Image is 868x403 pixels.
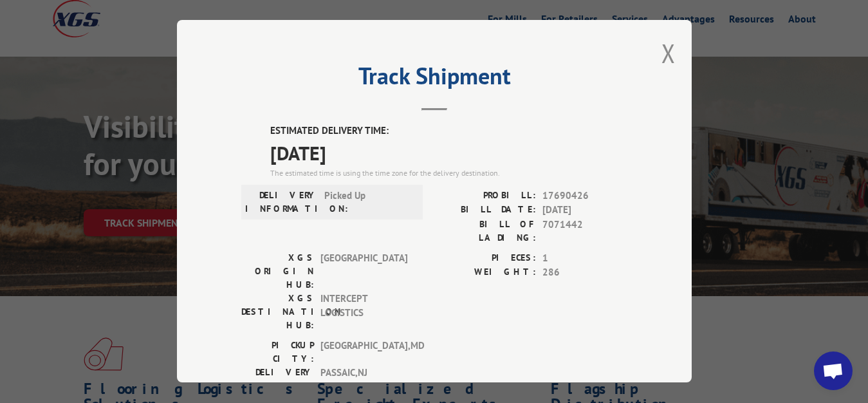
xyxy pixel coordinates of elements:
label: BILL DATE: [434,203,536,218]
span: [DATE] [270,138,627,167]
span: 286 [542,265,627,280]
h2: Track Shipment [241,67,627,91]
span: [GEOGRAPHIC_DATA] , MD [320,339,407,366]
button: Close modal [661,36,676,70]
label: BILL OF LADING: [434,218,536,245]
label: PICKUP CITY: [241,339,314,366]
label: PROBILL: [434,189,536,203]
span: 17690426 [542,189,627,203]
label: XGS ORIGIN HUB: [241,251,314,292]
span: [GEOGRAPHIC_DATA] [320,251,407,292]
label: DELIVERY CITY: [241,366,314,393]
label: XGS DESTINATION HUB: [241,292,314,332]
label: ESTIMATED DELIVERY TIME: [270,124,627,138]
span: INTERCEPT LOGISTICS [320,292,407,332]
div: Open chat [814,351,853,390]
span: PASSAIC , NJ [320,366,407,393]
label: DELIVERY INFORMATION: [245,189,318,216]
label: WEIGHT: [434,265,536,280]
div: The estimated time is using the time zone for the delivery destination. [270,167,627,179]
span: 1 [542,251,627,266]
span: 7071442 [542,218,627,245]
span: Picked Up [324,189,411,216]
span: [DATE] [542,203,627,218]
label: PIECES: [434,251,536,266]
